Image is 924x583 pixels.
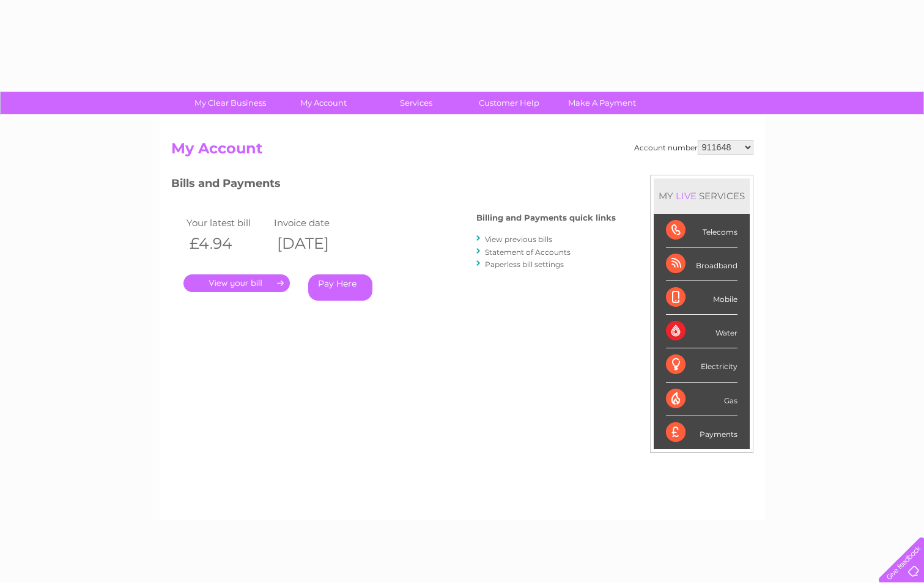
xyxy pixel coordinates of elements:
[476,213,616,222] h4: Billing and Payments quick links
[666,348,737,382] div: Electricity
[666,315,737,348] div: Water
[180,92,281,114] a: My Clear Business
[171,175,616,196] h3: Bills and Payments
[183,274,290,292] a: .
[308,274,372,301] a: Pay Here
[183,231,272,256] th: £4.94
[552,92,652,114] a: Make A Payment
[271,215,359,231] td: Invoice date
[673,190,699,202] div: LIVE
[459,92,560,114] a: Customer Help
[171,140,753,163] h2: My Account
[666,416,737,449] div: Payments
[485,235,552,244] a: View previous bills
[485,260,564,269] a: Paperless bill settings
[634,140,753,155] div: Account number
[273,92,374,114] a: My Account
[654,178,750,213] div: MY SERVICES
[366,92,467,114] a: Services
[666,214,737,248] div: Telecoms
[666,383,737,416] div: Gas
[666,281,737,315] div: Mobile
[666,248,737,281] div: Broadband
[183,215,272,231] td: Your latest bill
[485,248,571,257] a: Statement of Accounts
[271,231,359,256] th: [DATE]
